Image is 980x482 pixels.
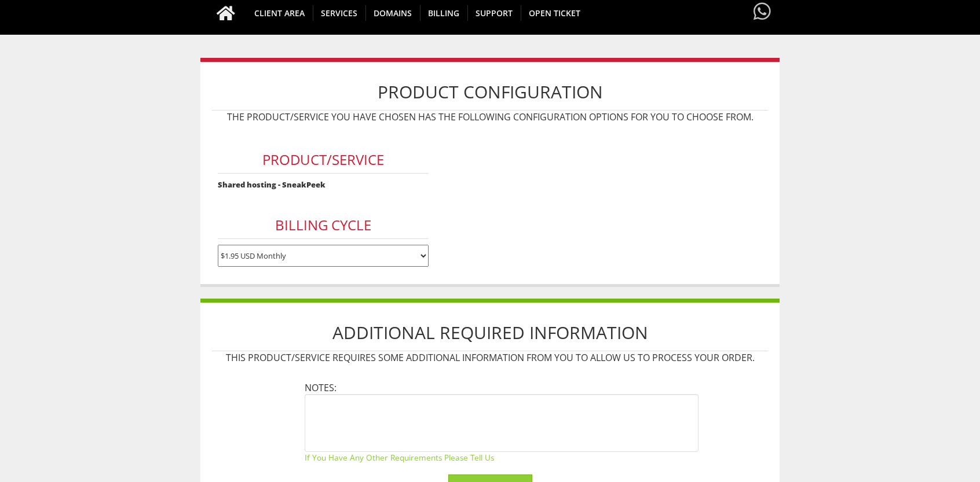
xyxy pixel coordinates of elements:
[467,5,521,21] span: Support
[305,381,699,463] li: Notes:
[212,314,768,351] h1: Additional Required Information
[420,5,468,21] span: Billing
[218,146,429,174] h3: Product/Service
[218,212,429,239] h3: Billing Cycle
[212,73,768,111] h1: Product Configuration
[212,111,768,123] p: The product/service you have chosen has the following configuration options for you to choose from.
[521,5,588,21] span: Open Ticket
[313,5,366,21] span: SERVICES
[212,351,768,364] p: This product/service requires some additional information from you to allow us to process your or...
[218,179,326,190] strong: Shared hosting - SneakPeek
[305,452,699,463] small: If you have any other requirements please tell us
[365,5,420,21] span: Domains
[246,5,313,21] span: CLIENT AREA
